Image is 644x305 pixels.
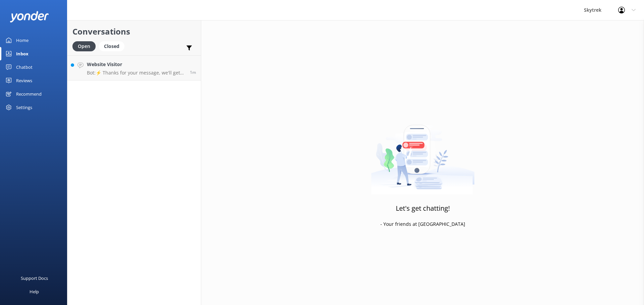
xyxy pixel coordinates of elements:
div: Closed [99,41,124,51]
div: Help [30,285,39,298]
div: Reviews [16,74,32,87]
p: Bot: ⚡ Thanks for your message, we'll get back to you as soon as we can. You're also welcome to k... [87,70,185,76]
a: Website VisitorBot:⚡ Thanks for your message, we'll get back to you as soon as we can. You're als... [67,55,201,81]
img: yonder-white-logo.png [10,11,49,22]
a: Open [72,42,99,50]
h3: Let's get chatting! [396,203,450,214]
div: Support Docs [21,271,48,285]
h2: Conversations [72,25,196,38]
div: Inbox [16,47,29,60]
div: Chatbot [16,60,33,74]
span: 08:57pm 14-Aug-2025 (UTC +12:00) Pacific/Auckland [190,69,196,75]
img: artwork of a man stealing a conversation from at giant smartphone [371,111,475,195]
a: Closed [99,42,128,50]
p: - Your friends at [GEOGRAPHIC_DATA] [380,220,465,228]
h4: Website Visitor [87,61,185,68]
div: Recommend [16,87,42,101]
div: Home [16,34,29,47]
div: Settings [16,101,32,114]
div: Open [72,41,96,51]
